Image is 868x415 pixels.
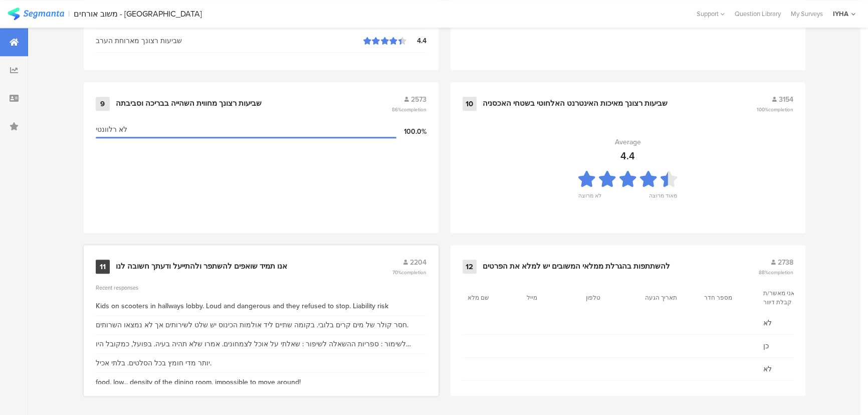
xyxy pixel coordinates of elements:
[401,269,426,276] span: completion
[527,293,572,302] section: מייל
[730,9,786,19] a: Question Library
[483,99,668,109] div: שביעות רצונך מאיכות האינטרנט האלחוטי בשטחי האכסניה
[778,257,793,268] span: 2738
[704,293,749,302] section: מספר חדר
[757,106,793,113] span: 100%
[392,269,426,276] span: 70%
[96,377,301,387] div: food, low... density of the dining room, impossible to move around!
[74,9,202,19] div: משוב אורחים - [GEOGRAPHIC_DATA]
[96,97,110,111] div: 9
[96,124,127,135] span: לא רלוונטי
[779,94,793,105] span: 3154
[833,9,848,19] div: IYHA
[586,293,631,302] section: טלפון
[401,106,426,113] span: completion
[645,293,690,302] section: תאריך הגעה
[759,269,793,276] span: 88%
[96,260,110,274] div: 11
[483,262,670,272] div: להשתתפות בהגרלת ממלאי המשובים יש למלא את הפרטים
[68,8,70,20] div: |
[116,262,287,272] div: אנו תמיד שואפים להשתפר ולהתייעל ודעתך חשובה לנו
[620,148,635,163] div: 4.4
[8,8,64,20] img: segmanta logo
[406,36,426,46] div: 4.4
[468,293,513,302] section: שם מלא
[96,358,211,368] div: יותר מדי חומץ בכל הסלטים. בלתי אכיל.
[763,341,812,351] span: כן
[763,318,812,328] span: לא
[411,94,426,105] span: 2573
[578,191,601,205] div: לא מרוצה
[768,106,793,113] span: completion
[763,289,808,307] section: אני מאשר/ת קבלת דיוור
[96,36,363,46] div: שביעות רצונך מארוחת הערב
[410,257,426,268] span: 2204
[116,99,262,109] div: שביעות רצונך מחווית השהייה בבריכה וסביבתה
[763,364,812,374] span: לא
[392,106,426,113] span: 86%
[396,126,426,137] div: 100.0%
[463,97,477,111] div: 10
[96,301,388,311] div: Kids on scooters in hallways lobby. Loud and dangerous and they refused to stop. Liability risk
[96,320,408,330] div: חסר קולר של מים קרים בלובי. בקומה שתיים ליד אולמות הכינוס יש שלט לשירותים אך לא נמצאו השרותים.
[96,284,426,292] div: Recent responses
[697,6,725,22] div: Support
[463,260,477,274] div: 12
[786,9,828,19] a: My Surveys
[615,137,641,147] div: Average
[96,339,426,349] div: לשימור : ספריות ההשאלה לשיפור : שאלתי על אוכל לצמחונים. אמרו שלא תהיה בעיה. בפועל, כמקובל היו תוס...
[768,269,793,276] span: completion
[649,191,677,205] div: מאוד מרוצה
